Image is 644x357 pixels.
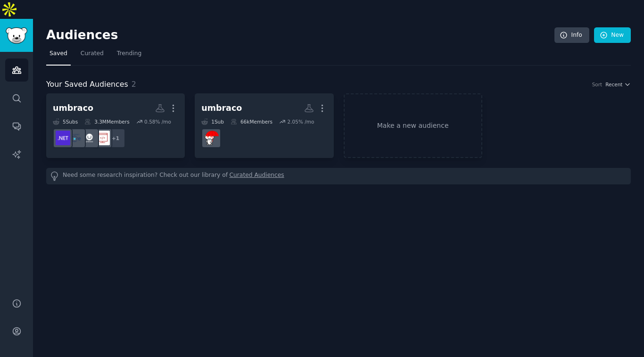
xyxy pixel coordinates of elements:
span: Recent [605,81,622,88]
div: umbraco [53,102,93,114]
a: New [594,27,631,43]
button: Recent [605,81,631,88]
span: Saved [50,50,67,58]
span: Your Saved Audiences [46,79,128,91]
div: + 1 [106,128,125,148]
img: GummySearch logo [6,27,27,44]
a: Saved [46,46,71,66]
img: UmbracoCMS [82,131,97,145]
div: 66k Members [231,118,272,125]
img: desmoines [204,131,219,145]
a: Info [554,27,589,43]
div: 3.3M Members [84,118,129,125]
span: 2 [132,80,136,89]
a: Curated Audiences [230,171,284,181]
a: Curated [77,46,107,66]
div: 0.58 % /mo [144,118,171,125]
img: webdev [95,131,110,145]
div: 2.05 % /mo [288,118,314,125]
a: umbraco1Sub66kMembers2.05% /modesmoines [195,93,333,158]
a: Trending [114,46,145,66]
img: dotnet [56,131,70,145]
a: umbraco5Subs3.3MMembers0.58% /mo+1webdevUmbracoCMSaspnetcoredotnet [46,93,185,158]
a: Make a new audience [344,93,482,158]
img: aspnetcore [69,131,83,145]
div: umbraco [201,102,242,114]
div: 5 Sub s [53,118,78,125]
h2: Audiences [46,28,554,43]
span: Curated [81,50,104,58]
span: Trending [117,50,141,58]
div: 1 Sub [201,118,224,125]
div: Need some research inspiration? Check out our library of [46,168,631,184]
div: Sort [592,81,603,88]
